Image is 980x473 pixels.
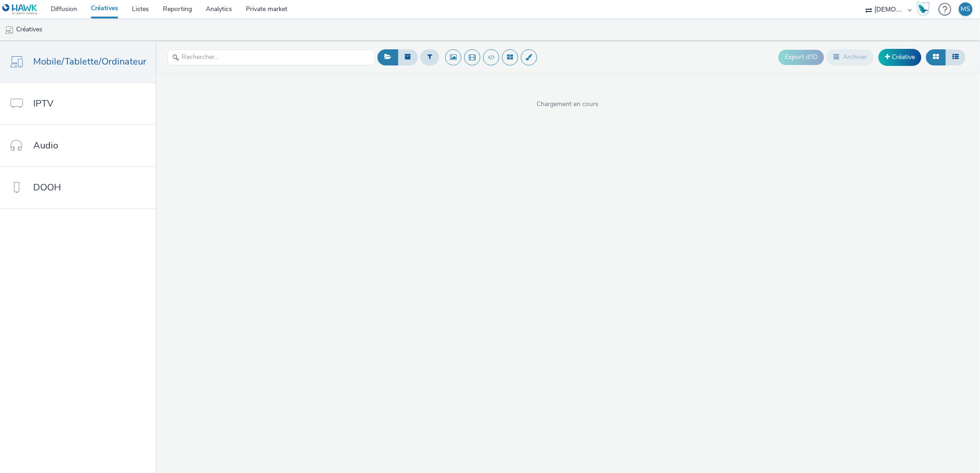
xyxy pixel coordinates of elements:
button: Archiver [826,49,874,65]
span: DOOH [33,181,61,194]
span: Mobile/Tablette/Ordinateur [33,55,146,68]
img: undefined Logo [2,4,38,15]
a: Hawk Academy [916,2,934,17]
button: Export d'ID [778,50,824,65]
img: mobile [5,25,14,35]
input: Rechercher... [167,49,375,65]
button: Grille [926,49,946,65]
div: MS [961,2,971,16]
a: Créative [878,49,921,65]
span: IPTV [33,97,54,110]
span: Chargement en cours [155,100,980,109]
button: Liste [945,49,966,65]
img: Hawk Academy [916,2,930,17]
span: Audio [33,139,58,152]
